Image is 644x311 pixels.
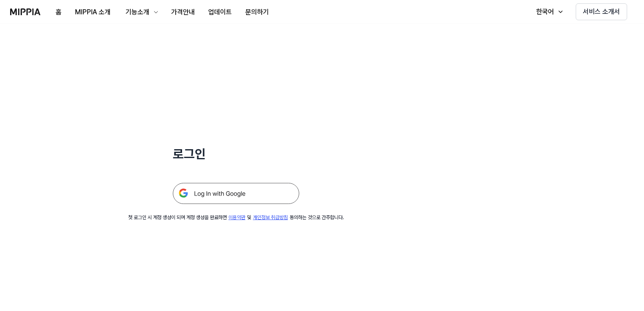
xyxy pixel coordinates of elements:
[49,4,68,21] button: 홈
[528,3,569,20] button: 한국어
[253,214,288,220] a: 개인정보 취급방침
[68,4,117,21] button: MIPPIA 소개
[201,0,239,24] a: 업데이트
[201,4,239,21] button: 업데이트
[124,7,151,17] div: 기능소개
[117,4,164,21] button: 기능소개
[10,8,40,15] img: logo
[164,4,201,21] button: 가격안내
[173,145,299,163] h1: 로그인
[576,3,627,20] button: 서비스 소개서
[228,214,245,220] a: 이용약관
[128,214,344,221] div: 첫 로그인 시 계정 생성이 되며 계정 생성을 완료하면 및 동의하는 것으로 간주합니다.
[173,183,299,204] img: 구글 로그인 버튼
[534,7,555,17] div: 한국어
[239,4,276,21] button: 문의하기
